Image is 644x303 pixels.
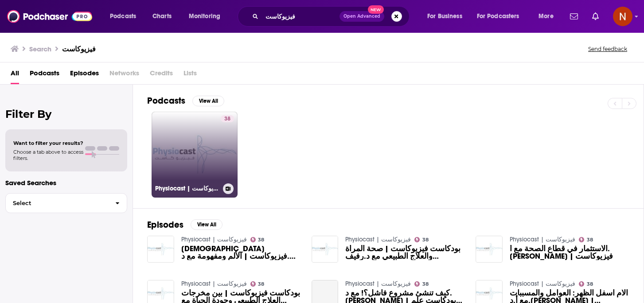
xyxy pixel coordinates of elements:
[30,66,59,84] a: Podcasts
[147,95,224,106] a: PodcastsView All
[181,245,301,260] a: بودكاست فيزيوكاست | الألم ومفهومة مع د. فارس العضيبي
[104,9,148,23] button: open menu
[13,149,83,161] span: Choose a tab above to access filters.
[258,282,264,286] span: 38
[262,9,340,23] input: Search podcasts, credits, & more...
[152,10,172,23] span: Charts
[477,10,519,23] span: For Podcasters
[510,236,575,243] a: Physiocast | فيزيوكاست
[345,245,465,260] span: بودكاست فيزيوكاست | صحة المرأة والعلاج الطبيعي مع د.رفيف [PERSON_NAME]
[5,179,127,187] p: Saved Searches
[471,9,532,23] button: open menu
[532,9,565,23] button: open menu
[587,282,593,286] span: 38
[147,219,183,230] h2: Episodes
[11,66,19,84] a: All
[189,10,220,23] span: Monitoring
[29,45,51,53] h3: Search
[183,66,197,84] span: Lists
[221,115,234,122] a: 38
[422,238,429,242] span: 38
[510,245,629,260] span: الأستثمار في قطاع الصحة مع أ.[PERSON_NAME] | فيزيوكاست
[5,108,127,120] h2: Filter By
[343,14,380,19] span: Open Advanced
[427,10,462,23] span: For Business
[312,236,339,263] img: بودكاست فيزيوكاست | صحة المرأة والعلاج الطبيعي مع د.رفيف الجريفاني
[70,66,99,84] a: Episodes
[345,236,411,243] a: Physiocast | فيزيوكاست
[147,95,185,106] h2: Podcasts
[579,237,593,242] a: 38
[191,219,222,230] button: View All
[13,140,83,146] span: Want to filter your results?
[589,9,602,24] a: Show notifications dropdown
[510,280,575,287] a: Physiocast | فيزيوكاست
[250,237,265,242] a: 38
[152,112,238,198] a: 38Physiocast | فيزيوكاست
[414,237,429,242] a: 38
[62,45,96,53] h3: فيزيوكاست
[192,96,224,106] button: View All
[155,185,219,192] h3: Physiocast | فيزيوكاست
[181,245,301,260] span: [DEMOGRAPHIC_DATA] فيزيوكاست | الألم ومفهومة مع د. [PERSON_NAME]
[414,281,429,287] a: 38
[246,6,418,27] div: Search podcasts, credits, & more...
[613,7,632,26] button: Show profile menu
[368,5,384,14] span: New
[421,9,473,23] button: open menu
[147,236,174,263] img: بودكاست فيزيوكاست | الألم ومفهومة مع د. فارس العضيبي
[585,45,630,53] button: Send feedback
[147,219,222,230] a: EpisodesView All
[476,236,503,263] img: الأستثمار في قطاع الصحة مع أ.رائد العرابي | فيزيوكاست
[587,238,593,242] span: 38
[7,8,92,25] img: Podchaser - Follow, Share and Rate Podcasts
[6,200,108,206] span: Select
[510,245,629,260] a: الأستثمار في قطاع الصحة مع أ.رائد العرابي | فيزيوكاست
[345,245,465,260] a: بودكاست فيزيوكاست | صحة المرأة والعلاج الطبيعي مع د.رفيف الجريفاني
[613,7,632,26] span: Logged in as AdelNBM
[422,282,429,286] span: 38
[183,9,232,23] button: open menu
[613,7,632,26] img: User Profile
[224,115,230,124] span: 38
[150,66,173,84] span: Credits
[579,281,593,287] a: 38
[539,10,554,23] span: More
[5,193,127,213] button: Select
[109,66,139,84] span: Networks
[250,281,265,287] a: 38
[340,11,384,22] button: Open AdvancedNew
[110,10,136,23] span: Podcasts
[345,280,411,287] a: Physiocast | فيزيوكاست
[181,236,247,243] a: Physiocast | فيزيوكاست
[147,9,177,23] a: Charts
[258,238,264,242] span: 38
[181,280,247,287] a: Physiocast | فيزيوكاست
[566,9,582,24] a: Show notifications dropdown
